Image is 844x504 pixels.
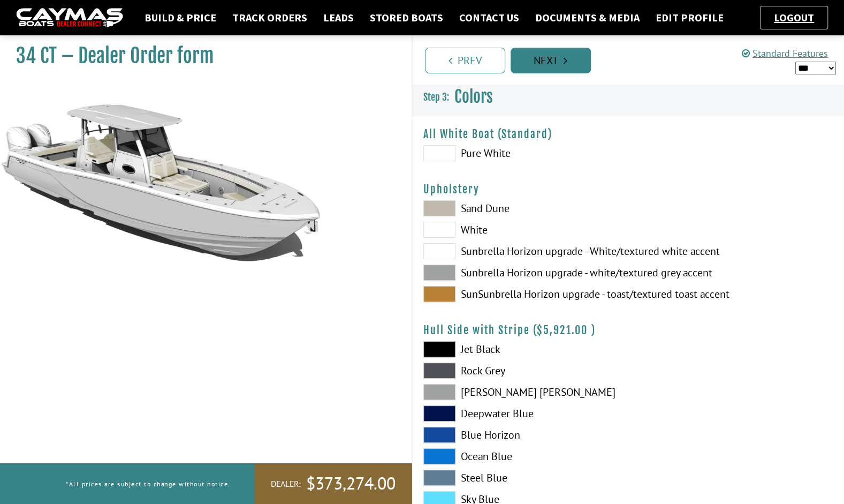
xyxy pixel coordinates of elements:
[423,286,618,302] label: SunSunbrella Horizon upgrade - toast/textured toast accent
[16,44,385,68] h1: 34 CT – Dealer Order form
[306,472,396,495] span: $373,274.00
[423,427,618,443] label: Blue Horizon
[530,11,645,25] a: Documents & Media
[318,11,359,25] a: Leads
[271,478,301,490] span: Dealer:
[537,324,588,337] span: $5,921.00
[769,11,819,24] a: Logout
[423,341,618,357] label: Jet Black
[255,463,412,504] a: Dealer:$373,274.00
[139,11,222,25] a: Build & Price
[423,222,618,238] label: White
[650,11,729,25] a: Edit Profile
[423,405,618,422] label: Deepwater Blue
[423,384,618,400] label: [PERSON_NAME] [PERSON_NAME]
[227,11,313,25] a: Track Orders
[423,448,618,464] label: Ocean Blue
[454,11,524,25] a: Contact Us
[423,127,834,141] h4: All White Boat (Standard)
[423,265,618,281] label: Sunbrella Horizon upgrade - white/textured grey accent
[425,48,505,73] a: Prev
[364,11,448,25] a: Stored Boats
[423,363,618,379] label: Rock Grey
[16,8,123,28] img: caymas-dealer-connect-2ed40d3bc7270c1d8d7ffb4b79bf05adc795679939227970def78ec6f6c03838.gif
[423,243,618,259] label: Sunbrella Horizon upgrade - White/textured white accent
[423,200,618,216] label: Sand Dune
[423,324,834,337] h4: Hull Side with Stripe ( )
[423,470,618,486] label: Steel Blue
[66,475,231,493] p: *All prices are subject to change without notice.
[423,183,834,196] h4: Upholstery
[742,47,828,59] a: Standard Features
[511,48,591,73] a: Next
[423,145,618,161] label: Pure White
